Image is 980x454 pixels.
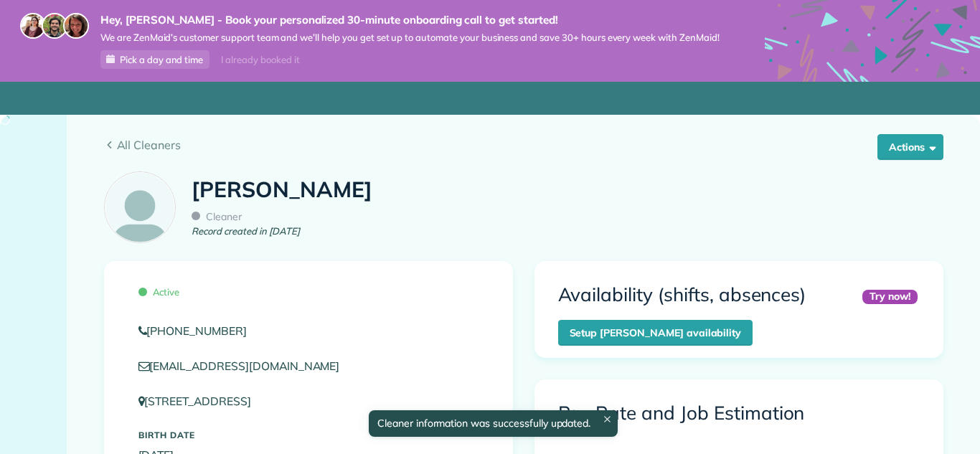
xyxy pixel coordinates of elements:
[138,430,479,440] h5: Birth Date
[558,285,806,306] h3: Availability (shifts, absences)
[192,178,372,202] h1: [PERSON_NAME]
[100,32,720,44] span: We are ZenMaid’s customer support team and we’ll help you get set up to automate your business an...
[558,403,920,424] h3: Pay Rate and Job Estimation
[100,13,720,27] strong: Hey, [PERSON_NAME] - Book your personalized 30-minute onboarding call to get started!
[212,51,308,69] div: I already booked it
[138,323,479,339] a: [PHONE_NUMBER]
[42,13,67,39] img: jorge-587dff0eeaa6aab1f244e6dc62b8924c3b6ad411094392a53c71c6c4a576187d.jpg
[105,172,175,242] img: employee_icon-c2f8239691d896a72cdd9dc41cfb7b06f9d69bdd837a2ad469be8ff06ab05b5f.png
[63,13,89,39] img: michelle-19f622bdf1676172e81f8f8fba1fb50e276960ebfe0243fe18214015130c80e4.jpg
[104,136,943,153] a: All Cleaners
[138,394,265,408] a: [STREET_ADDRESS]
[120,54,203,65] span: Pick a day and time
[138,286,180,298] span: Active
[100,50,209,69] a: Pick a day and time
[20,13,46,39] img: maria-72a9807cf96188c08ef61303f053569d2e2a8a1cde33d635c8a3ac13582a053d.jpg
[369,410,618,437] div: Cleaner information was successfully updated.
[558,320,753,346] a: Setup [PERSON_NAME] availability
[862,290,918,303] div: Try now!
[192,210,242,223] span: Cleaner
[138,359,354,373] a: [EMAIL_ADDRESS][DOMAIN_NAME]
[192,224,299,239] em: Record created in [DATE]
[877,134,943,160] button: Actions
[117,136,943,153] span: All Cleaners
